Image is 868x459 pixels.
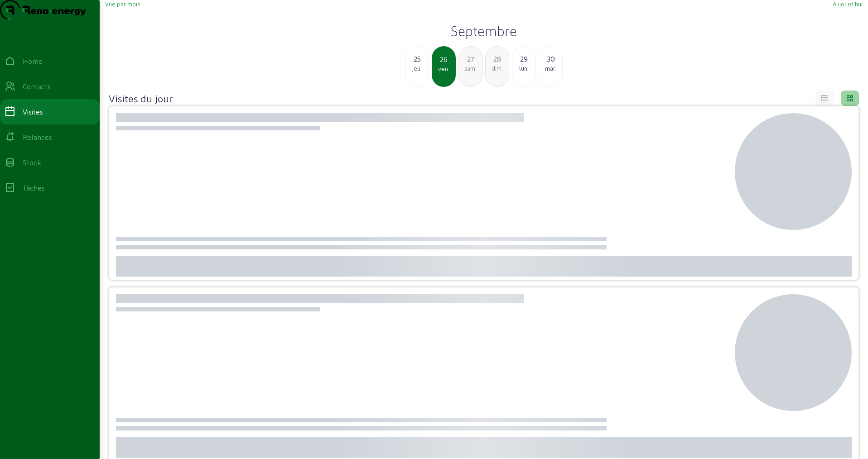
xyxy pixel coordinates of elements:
span: Aujourd'hui [833,0,863,7]
div: lun. [512,64,535,72]
div: 30 [539,53,562,64]
div: 29 [512,53,535,64]
h4: Visites du jour [109,92,173,105]
div: 26 [433,54,455,65]
div: sam. [459,64,482,72]
div: jeu. [405,64,429,72]
div: Relances [23,132,52,143]
div: mar. [539,64,562,72]
div: 28 [486,53,509,64]
div: ven. [433,65,455,73]
span: Vue par mois [105,0,140,7]
div: Visites [23,106,43,117]
div: dim. [486,64,509,72]
div: Stock [23,157,41,168]
div: Home [23,56,43,67]
h2: Septembre [105,23,863,39]
div: 27 [459,53,482,64]
div: Tâches [23,182,45,193]
div: 25 [405,53,429,64]
div: Contacts [23,81,51,92]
